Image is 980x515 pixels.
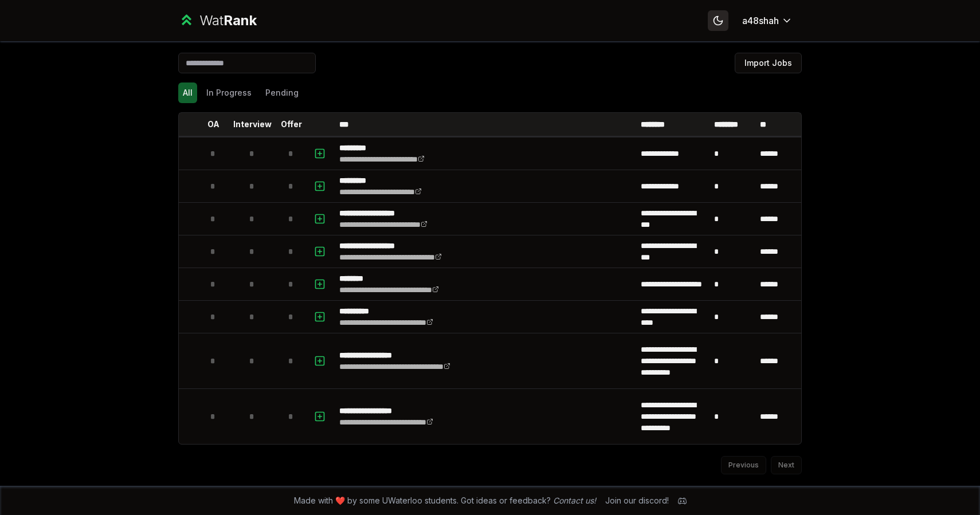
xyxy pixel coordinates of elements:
div: Wat [199,11,257,30]
button: All [178,82,197,103]
button: Pending [261,82,303,103]
span: Made with ❤️ by some UWaterloo students. Got ideas or feedback? [294,495,596,506]
p: Interview [233,119,272,130]
button: In Progress [202,82,256,103]
a: Contact us! [553,496,596,505]
div: Join our discord! [605,495,669,506]
button: Import Jobs [735,53,802,73]
span: Rank [224,12,257,29]
span: a48shah [742,14,779,27]
p: Offer [281,119,302,130]
button: a48shah [733,10,802,31]
a: WatRank [178,11,257,30]
p: OA [207,119,219,130]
